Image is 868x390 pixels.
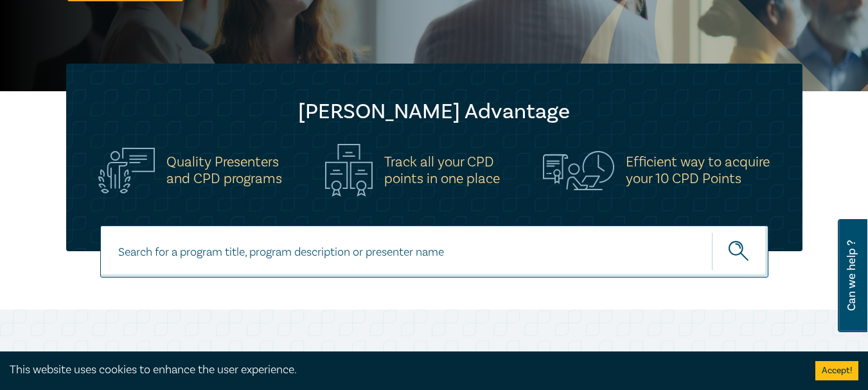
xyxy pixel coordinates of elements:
[100,226,768,278] input: Search for a program title, program description or presenter name
[846,227,858,324] span: Can we help ?
[626,154,770,187] h5: Efficient way to acquire your 10 CPD Points
[166,154,282,187] h5: Quality Presenters and CPD programs
[92,99,777,125] h2: [PERSON_NAME] Advantage
[98,148,155,193] img: Quality Presenters<br>and CPD programs
[10,362,796,378] div: This website uses cookies to enhance the user experience.
[325,144,373,197] img: Track all your CPD<br>points in one place
[384,154,500,187] h5: Track all your CPD points in one place
[543,151,614,190] img: Efficient way to acquire<br>your 10 CPD Points
[815,361,858,380] button: Accept cookies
